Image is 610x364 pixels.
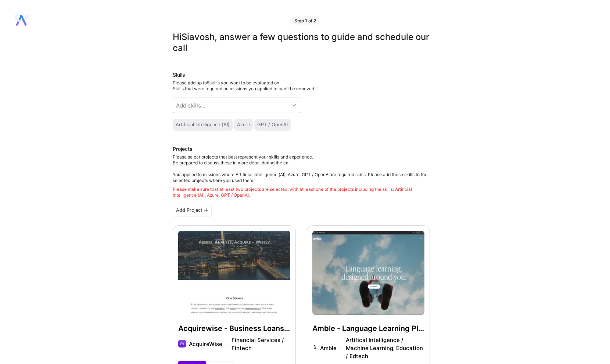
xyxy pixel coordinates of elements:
[173,86,315,91] span: Skills that were required on missions you applied to can't be removed.
[237,122,250,128] div: Azure
[173,204,212,216] div: Add Project
[176,102,205,109] div: Add skills...
[257,122,288,128] div: GPT / OpenAI
[173,145,193,153] div: Projects
[204,208,208,212] i: icon PlusBlackFlat
[176,122,230,128] div: Artificial Intelligence (AI)
[173,32,430,54] div: Hi Siavosh , answer a few questions to guide and schedule our call
[173,80,430,92] div: Please add up to 5 skills you want to be evaluated on.
[173,71,430,79] div: Skills
[173,154,430,198] div: Please select projects that best represent your skills and experience. Be prepared to discuss the...
[173,186,430,198] div: Please make sure that at least two projects are selected, with at least one of the projects inclu...
[293,103,296,107] i: icon Chevron
[290,16,320,25] div: Step 1 of 2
